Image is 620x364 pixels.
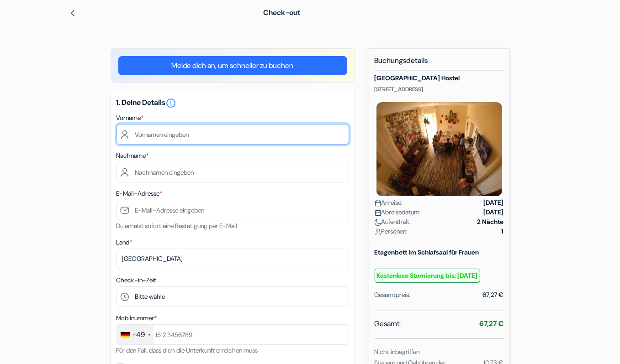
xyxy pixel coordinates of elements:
[375,86,504,93] p: [STREET_ADDRESS]
[117,276,157,285] label: Check-in-Zeit
[69,10,76,17] img: left_arrow.svg
[263,8,300,17] span: Check-out
[117,162,349,182] input: Nachnamen eingeben
[375,217,411,227] span: Aufenthalt:
[117,98,349,109] h5: 1. Deine Details
[375,208,421,217] span: Abreisedatum:
[480,319,504,328] strong: 67,27 €
[117,200,349,220] input: E-Mail-Adresse eingeben
[117,324,349,345] input: 1512 3456789
[375,56,504,71] h5: Buchungsdetails
[375,290,411,300] div: Gesamtpreis:
[484,208,504,217] strong: [DATE]
[483,290,504,300] div: 67,27 €
[484,198,504,208] strong: [DATE]
[375,219,382,226] img: moon.svg
[166,98,177,107] a: error_outline
[117,222,238,230] small: Du erhälst sofort eine Bestätigung per E-Mail
[118,56,347,75] a: Melde dich an, um schneller zu buchen
[375,348,420,356] small: Nicht inbegriffen
[132,329,145,340] div: +49
[375,209,382,216] img: calendar.svg
[375,74,504,82] h5: [GEOGRAPHIC_DATA] Hostel
[117,325,154,344] div: Germany (Deutschland): +49
[477,217,504,227] strong: 2 Nächte
[117,151,149,161] label: Nachname
[375,269,480,283] small: Kostenlose Stornierung bis: [DATE]
[117,313,157,323] label: Mobilnummer
[375,229,382,235] img: user_icon.svg
[117,238,132,247] label: Land
[117,113,144,123] label: Vorname
[375,227,408,236] span: Personen:
[502,227,504,236] strong: 1
[375,200,382,207] img: calendar.svg
[166,98,177,109] i: error_outline
[117,124,349,145] input: Vornamen eingeben
[117,346,258,354] small: Für den Fall, dass dich die Unterkunft erreichen muss
[375,248,479,256] b: Etagenbett im Schlafsaal für Frauen
[375,318,401,329] span: Gesamt:
[375,198,403,208] span: Anreise:
[117,189,163,198] label: E-Mail-Adresse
